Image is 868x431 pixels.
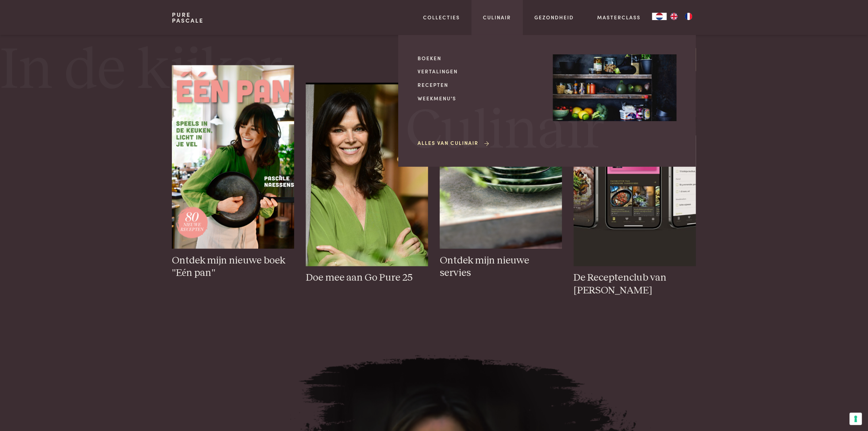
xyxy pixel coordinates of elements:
[483,14,511,21] a: Culinair
[172,65,294,249] img: één pan - voorbeeldcover
[306,272,428,285] h3: Doe mee aan Go Pure 25
[597,14,641,21] a: Masterclass
[172,12,204,23] a: PurePascale
[440,65,562,280] a: groen_servies_23 Ontdek mijn nieuwe servies
[306,83,428,285] a: pascale_foto Doe mee aan Go Pure 25
[574,272,696,297] h3: De Receptenclub van [PERSON_NAME]
[667,13,681,20] a: EN
[423,14,460,21] a: Collecties
[172,255,294,280] h3: Ontdek mijn nieuwe boek "Eén pan"
[172,65,294,280] a: één pan - voorbeeldcover Ontdek mijn nieuwe boek "Eén pan"
[574,83,696,297] a: iPhone 13 Pro Mockup front and side view De Receptenclub van [PERSON_NAME]
[440,255,562,280] h3: Ontdek mijn nieuwe servies
[574,83,696,266] img: iPhone 13 Pro Mockup front and side view
[553,54,677,122] img: Culinair
[652,13,667,20] a: NL
[418,68,541,75] a: Vertalingen
[406,103,604,159] span: Culinair
[418,139,490,147] a: Alles van Culinair
[535,14,574,21] a: Gezondheid
[652,13,667,20] div: Language
[652,13,696,20] aside: Language selected: Nederlands
[667,13,696,20] ul: Language list
[418,54,541,62] a: Boeken
[850,413,862,425] button: Uw voorkeuren voor toestemming voor trackingtechnologieën
[306,83,428,266] img: pascale_foto
[418,95,541,102] a: Weekmenu's
[681,13,696,20] a: FR
[418,81,541,89] a: Recepten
